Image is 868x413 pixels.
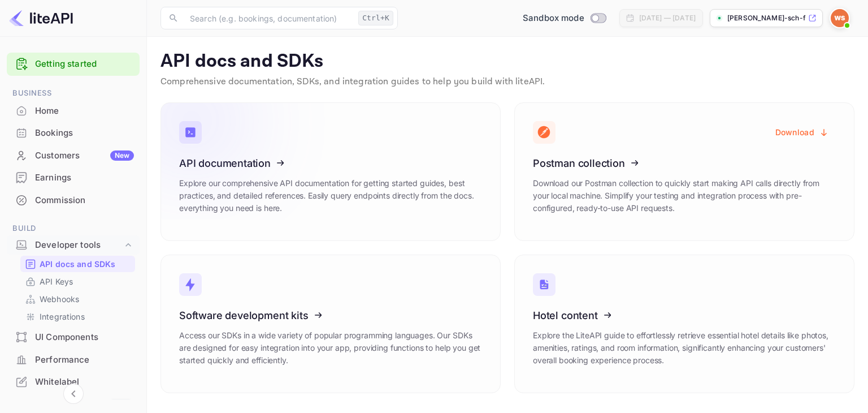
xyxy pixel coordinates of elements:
[35,354,134,367] div: Performance
[7,100,140,121] a: Home
[7,222,140,235] span: Build
[7,326,140,349] div: UI Components
[160,102,501,241] a: API documentationExplore our comprehensive API documentation for getting started guides, best pra...
[20,273,135,290] div: API Keys
[514,255,854,393] a: Hotel contentExplore the LiteAPI guide to effortlessly retrieve essential hotel details like phot...
[7,167,140,189] div: Earnings
[7,190,140,212] div: Commission
[7,235,140,255] div: Developer tools
[533,309,836,321] h3: Hotel content
[533,177,836,214] p: Download our Postman collection to quickly start making API calls directly from your local machin...
[25,311,131,322] a: Integrations
[358,11,393,25] div: Ctrl+K
[9,9,73,27] img: LiteAPI logo
[35,194,134,207] div: Commission
[35,105,134,118] div: Home
[160,255,501,393] a: Software development kitsAccess our SDKs in a wide variety of popular programming languages. Our ...
[40,311,85,322] p: Integrations
[40,258,116,270] p: API docs and SDKs
[7,326,140,347] a: UI Components
[35,127,134,140] div: Bookings
[639,13,696,23] div: [DATE] — [DATE]
[20,256,135,272] div: API docs and SDKs
[20,308,135,325] div: Integrations
[25,258,131,270] a: API docs and SDKs
[7,122,140,144] div: Bookings
[35,58,134,71] a: Getting started
[7,349,140,370] a: Performance
[7,167,140,188] a: Earnings
[7,190,140,210] a: Commission
[7,87,140,100] span: Business
[7,122,140,143] a: Bookings
[35,239,123,252] div: Developer tools
[179,309,482,321] h3: Software development kits
[7,145,140,167] div: CustomersNew
[20,291,135,307] div: Webhooks
[160,75,854,89] p: Comprehensive documentation, SDKs, and integration guides to help you build with liteAPI.
[7,349,140,371] div: Performance
[7,371,140,392] a: Whitelabel
[25,276,131,287] a: API Keys
[35,149,134,162] div: Customers
[831,9,849,27] img: Walden Schäfer
[40,276,73,287] p: API Keys
[769,121,836,143] button: Download
[183,7,354,29] input: Search (e.g. bookings, documentation)
[110,150,134,161] div: New
[160,50,854,73] p: API docs and SDKs
[533,157,836,169] h3: Postman collection
[179,329,482,367] p: Access our SDKs in a wide variety of popular programming languages. Our SDKs are designed for eas...
[518,12,610,25] div: Switch to Production mode
[35,331,134,344] div: UI Components
[533,329,836,367] p: Explore the LiteAPI guide to effortlessly retrieve essential hotel details like photos, amenities...
[727,13,806,23] p: [PERSON_NAME]-sch-fer-tlaou.n...
[35,376,134,389] div: Whitelabel
[35,171,134,184] div: Earnings
[40,293,79,305] p: Webhooks
[7,371,140,393] div: Whitelabel
[7,100,140,122] div: Home
[7,53,140,76] div: Getting started
[523,12,584,25] span: Sandbox mode
[25,293,131,305] a: Webhooks
[63,384,84,404] button: Collapse navigation
[7,145,140,166] a: CustomersNew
